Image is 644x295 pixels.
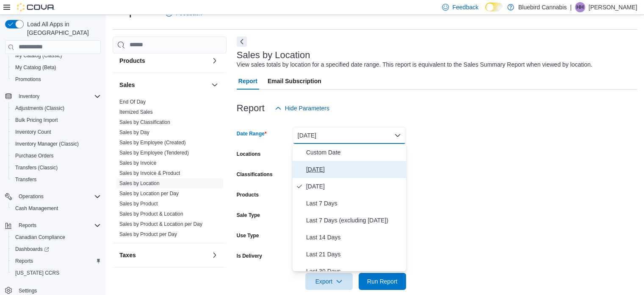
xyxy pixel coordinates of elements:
input: Dark Mode [485,3,503,11]
span: Export [310,273,348,290]
button: Run Report [359,273,406,290]
button: Sales [210,80,220,90]
button: Promotions [8,73,104,85]
span: Dashboards [15,246,49,253]
span: Sales by Product per Day [119,231,177,238]
span: Transfers [12,174,101,185]
span: Sales by Classification [119,119,170,126]
span: Dashboards [12,244,101,254]
a: Sales by Invoice & Product [119,170,180,176]
button: Inventory Manager (Classic) [8,138,104,150]
span: Feedback [452,3,478,11]
span: Sales by Employee (Created) [119,139,186,146]
span: Purchase Orders [15,152,54,159]
span: Dark Mode [485,11,486,12]
button: Transfers [8,174,104,185]
a: End Of Day [119,99,146,105]
span: Sales by Location [119,180,160,187]
a: Sales by Classification [119,119,170,125]
h3: Report [237,103,265,113]
p: Bluebird Cannabis [518,2,567,12]
a: Sales by Product & Location [119,211,183,217]
span: Custom Date [306,147,403,157]
span: My Catalog (Beta) [12,62,101,73]
button: Sales [119,81,208,89]
a: My Catalog (Classic) [12,51,66,61]
a: Sales by Invoice [119,160,156,166]
button: Purchase Orders [8,150,104,162]
button: Next [237,37,247,47]
button: Hide Parameters [271,100,333,117]
span: Last 21 Days [306,249,403,259]
span: Sales by Product & Location per Day [119,221,202,228]
a: Sales by Location per Day [119,191,179,197]
span: Transfers [15,176,36,183]
a: Transfers [12,174,40,185]
button: [US_STATE] CCRS [8,267,104,279]
a: Sales by Location [119,180,160,186]
span: Settings [19,287,37,294]
span: Inventory Manager (Classic) [15,140,79,147]
span: Canadian Compliance [15,234,65,241]
span: Inventory Manager (Classic) [12,139,101,149]
label: Is Delivery [237,253,262,259]
button: Reports [8,255,104,267]
a: Canadian Compliance [12,232,69,242]
a: Inventory Count [12,127,55,137]
a: Bulk Pricing Import [12,115,61,125]
label: Sale Type [237,212,260,219]
span: Inventory [15,91,101,101]
span: Reports [19,222,36,229]
img: Cova [17,3,55,11]
span: Run Report [367,277,398,286]
span: Operations [19,193,44,200]
span: Purchase Orders [12,151,101,161]
p: [PERSON_NAME] [589,2,637,12]
div: Select listbox [293,144,406,271]
span: My Catalog (Classic) [15,52,62,59]
button: Taxes [119,251,208,259]
h3: Products [119,56,145,65]
button: Inventory [15,91,43,101]
span: Itemized Sales [119,109,153,115]
button: Taxes [210,250,220,260]
span: Sales by Location per Day [119,190,179,197]
button: Transfers (Classic) [8,162,104,174]
button: Bulk Pricing Import [8,114,104,126]
a: Sales by Product [119,201,158,207]
a: Purchase Orders [12,151,57,161]
span: Adjustments (Classic) [15,105,64,112]
span: My Catalog (Classic) [12,51,101,61]
span: [DATE] [306,181,403,191]
label: Use Type [237,232,259,239]
span: Cash Management [12,203,101,214]
span: Inventory Count [12,127,101,137]
label: Locations [237,151,261,157]
label: Products [237,191,259,198]
span: Transfers (Classic) [15,164,58,171]
span: Sales by Product [119,200,158,207]
span: Last 30 Days [306,266,403,276]
button: Reports [15,220,40,230]
button: Products [119,56,208,65]
a: Sales by Product & Location per Day [119,221,202,227]
p: | [570,2,572,12]
a: Dashboards [12,244,53,254]
span: Hide Parameters [285,104,329,112]
button: Products [210,56,220,66]
a: [US_STATE] CCRS [12,268,63,278]
a: Promotions [12,74,44,84]
span: Last 7 Days (excluding [DATE]) [306,215,403,225]
span: Adjustments (Classic) [12,103,101,113]
a: Reports [12,256,36,266]
a: Sales by Day [119,129,149,135]
a: Sales by Product per Day [119,231,177,237]
button: Reports [2,219,104,231]
span: Report [238,73,257,90]
span: Cash Management [15,205,58,212]
div: Haytham Houri [575,2,585,12]
span: Email Subscription [268,73,321,90]
span: [US_STATE] CCRS [15,270,59,276]
a: Cash Management [12,203,61,214]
